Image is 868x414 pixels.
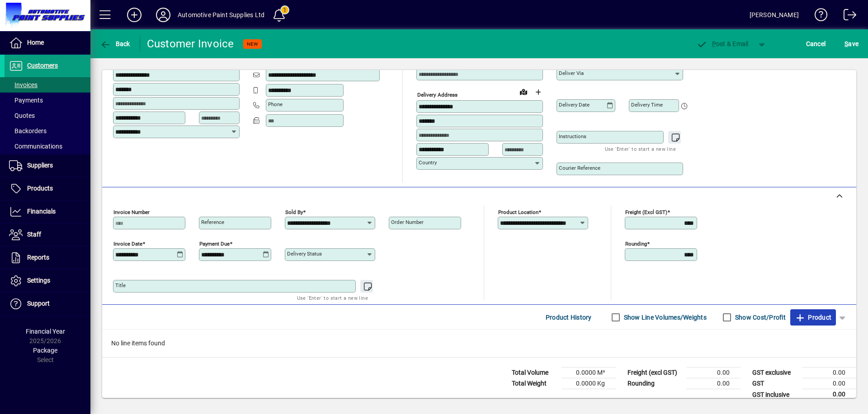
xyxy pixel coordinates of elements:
[559,102,590,108] mat-label: Delivery date
[27,62,58,69] span: Customers
[9,143,62,150] span: Communications
[9,81,38,88] span: Invoices
[546,310,592,325] span: Product History
[712,40,716,47] span: P
[625,209,667,215] mat-label: Freight (excl GST)
[844,40,848,47] span: S
[27,162,53,169] span: Suppliers
[559,70,584,76] mat-label: Deliver via
[802,378,856,389] td: 0.00
[498,209,538,215] mat-label: Product location
[542,309,595,326] button: Product History
[5,77,90,93] a: Invoices
[622,313,707,322] label: Show Line Volumes/Weights
[733,313,786,322] label: Show Cost/Profit
[5,154,90,177] a: Suppliers
[686,378,741,389] td: 0.00
[201,219,224,225] mat-label: Reference
[5,123,90,139] a: Backorders
[5,223,90,246] a: Staff
[9,112,35,119] span: Quotes
[842,36,861,52] button: Save
[559,165,600,171] mat-label: Courier Reference
[804,36,828,52] button: Cancel
[27,231,41,238] span: Staff
[561,367,616,378] td: 0.0000 M³
[178,8,264,22] div: Automotive Paint Supplies Ltd
[802,389,856,400] td: 0.00
[27,39,44,46] span: Home
[199,241,230,247] mat-label: Payment due
[5,200,90,223] a: Financials
[507,367,561,378] td: Total Volume
[5,108,90,123] a: Quotes
[27,208,56,215] span: Financials
[5,139,90,154] a: Communications
[692,36,753,52] button: Post & Email
[806,37,826,51] span: Cancel
[391,219,424,225] mat-label: Order number
[561,378,616,389] td: 0.0000 Kg
[268,101,283,107] mat-label: Phone
[631,102,663,108] mat-label: Delivery time
[9,127,47,135] span: Backorders
[115,282,126,288] mat-label: Title
[27,254,49,261] span: Reports
[837,2,857,31] a: Logout
[120,7,149,23] button: Add
[26,328,65,335] span: Financial Year
[247,41,258,47] span: NEW
[5,247,90,269] a: Reports
[27,277,50,284] span: Settings
[27,300,50,307] span: Support
[605,144,676,154] mat-hint: Use 'Enter' to start a new line
[90,36,140,52] app-page-header-button: Back
[790,309,836,326] button: Product
[5,177,90,200] a: Products
[559,133,586,140] mat-label: Instructions
[808,2,828,31] a: Knowledge Base
[507,378,561,389] td: Total Weight
[102,330,856,357] div: No line items found
[795,310,831,325] span: Product
[5,32,90,54] a: Home
[9,97,43,104] span: Payments
[149,7,178,23] button: Profile
[285,209,303,215] mat-label: Sold by
[5,93,90,108] a: Payments
[623,367,686,378] td: Freight (excl GST)
[750,8,799,22] div: [PERSON_NAME]
[98,36,132,52] button: Back
[33,347,57,354] span: Package
[623,378,686,389] td: Rounding
[113,241,142,247] mat-label: Invoice date
[27,185,53,192] span: Products
[5,293,90,315] a: Support
[802,367,856,378] td: 0.00
[748,389,802,400] td: GST inclusive
[696,40,749,47] span: ost & Email
[531,85,545,99] button: Choose address
[844,37,859,51] span: ave
[748,378,802,389] td: GST
[419,159,437,166] mat-label: Country
[100,40,130,47] span: Back
[686,367,741,378] td: 0.00
[147,37,234,51] div: Customer Invoice
[516,84,531,99] a: View on map
[625,241,647,247] mat-label: Rounding
[5,270,90,292] a: Settings
[113,209,150,215] mat-label: Invoice number
[748,367,802,378] td: GST exclusive
[297,293,368,303] mat-hint: Use 'Enter' to start a new line
[287,251,322,257] mat-label: Delivery status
